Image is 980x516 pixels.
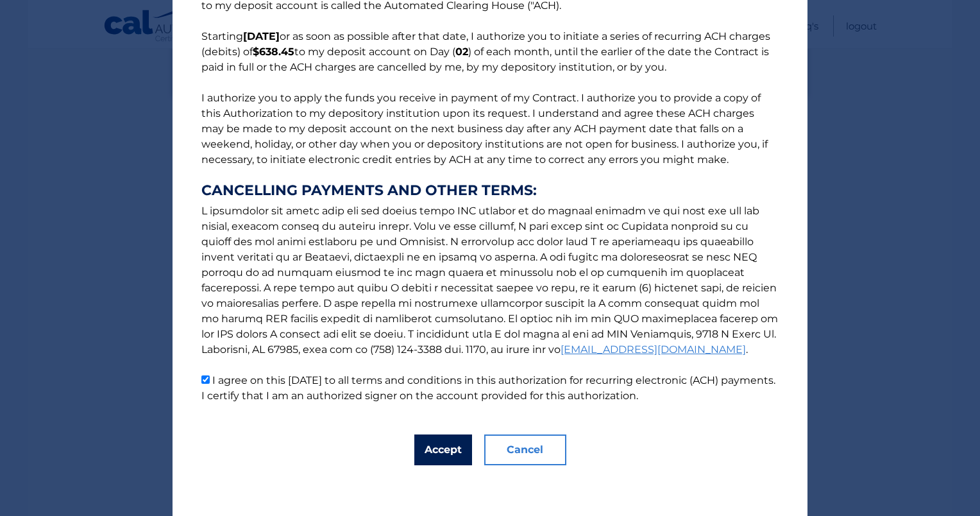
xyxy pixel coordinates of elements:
[253,46,294,58] b: $638.45
[414,434,472,465] button: Accept
[455,46,468,58] b: 02
[484,434,566,465] button: Cancel
[243,30,280,42] b: [DATE]
[201,183,779,198] strong: CANCELLING PAYMENTS AND OTHER TERMS:
[561,343,746,356] a: [EMAIL_ADDRESS][DOMAIN_NAME]
[201,374,775,402] label: I agree on this [DATE] to all terms and conditions in this authorization for recurring electronic...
